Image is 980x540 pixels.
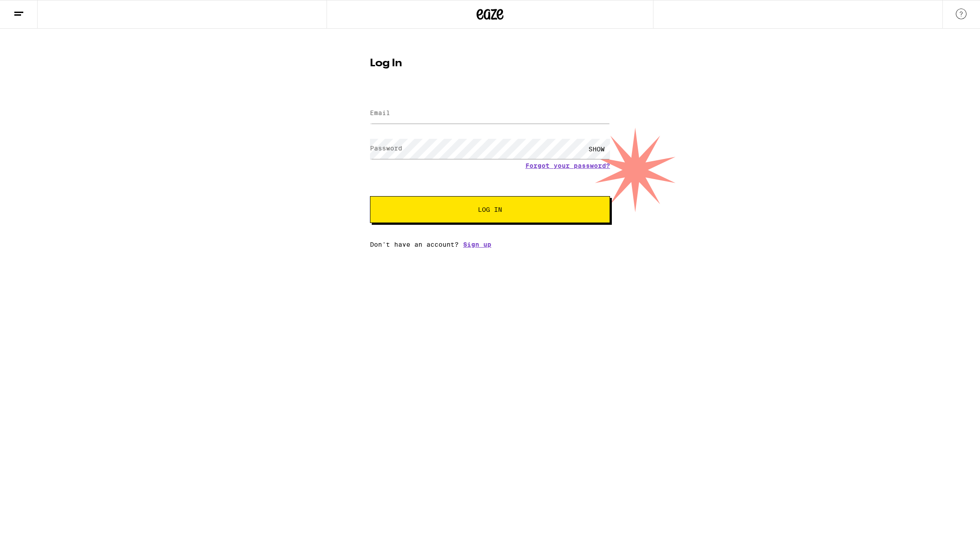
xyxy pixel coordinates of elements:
a: Sign up [463,241,491,248]
div: SHOW [583,139,610,159]
label: Email [370,109,390,116]
h1: Log In [370,58,610,69]
label: Password [370,145,402,152]
input: Email [370,103,610,124]
div: Don't have an account? [370,241,610,248]
a: Forgot your password? [525,162,610,169]
span: Log In [478,206,502,213]
button: Log In [370,196,610,223]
